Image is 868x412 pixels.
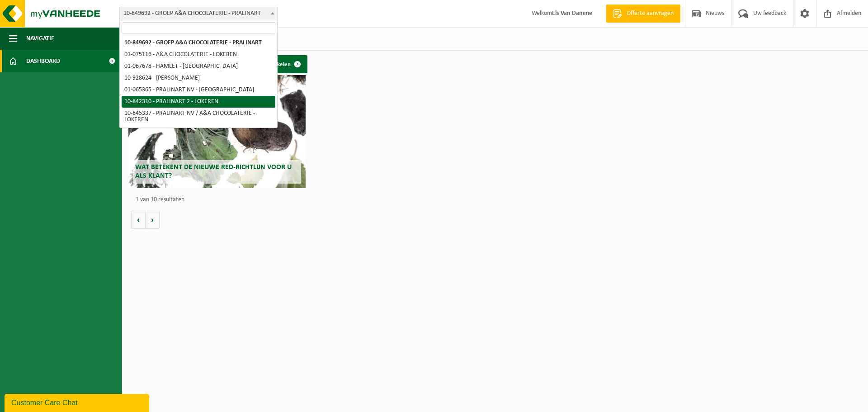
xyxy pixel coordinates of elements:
span: Wat betekent de nieuwe RED-richtlijn voor u als klant? [135,164,292,180]
p: 1 van 10 resultaten [136,197,303,203]
li: 01-065365 - PRALINART NV - [GEOGRAPHIC_DATA] [122,84,275,96]
li: 10-928624 - [PERSON_NAME] [122,72,275,84]
span: Dashboard [26,50,60,72]
li: 01-075116 - A&A CHOCOLATERIE - LOKEREN [122,49,275,61]
a: Alle artikelen [250,55,307,73]
button: Volgende [146,211,160,229]
a: Wat betekent de nieuwe RED-richtlijn voor u als klant? [128,75,306,188]
li: 01-067678 - HAMLET - [GEOGRAPHIC_DATA] [122,61,275,72]
iframe: chat widget [5,392,151,412]
li: 10-845337 - PRALINART NV / A&A CHOCOLATERIE - LOKEREN [122,108,275,126]
a: Offerte aanvragen [606,5,680,23]
button: Vorige [131,211,146,229]
strong: Els Van Damme [552,10,592,17]
span: Navigatie [26,27,54,50]
span: 10-849692 - GROEP A&A CHOCOLATERIE - PRALINART [120,7,277,20]
span: Offerte aanvragen [624,9,676,18]
li: 10-842310 - PRALINART 2 - LOKEREN [122,96,275,108]
li: 10-849692 - GROEP A&A CHOCOLATERIE - PRALINART [122,37,275,49]
span: 10-849692 - GROEP A&A CHOCOLATERIE - PRALINART [119,7,278,20]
